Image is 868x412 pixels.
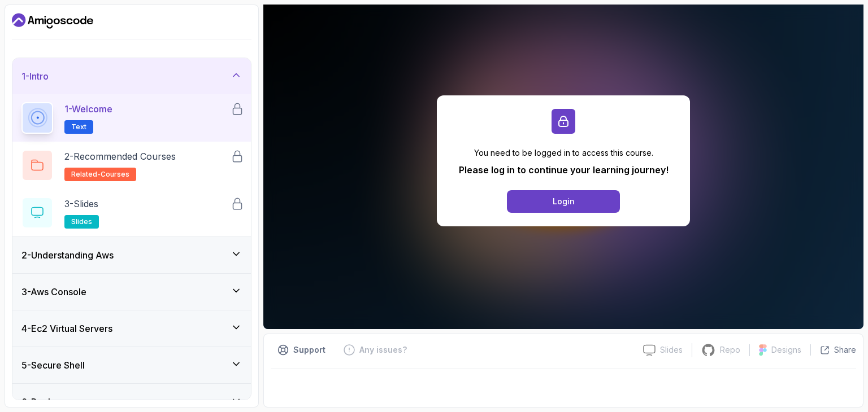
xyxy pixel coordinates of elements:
[71,217,92,226] span: slides
[553,196,575,207] div: Login
[459,147,669,159] p: You need to be logged in to access this course.
[21,322,112,335] h3: 4 - Ec2 Virtual Servers
[459,163,669,177] p: Please log in to continue your learning journey!
[12,310,251,347] button: 4-Ec2 Virtual Servers
[660,344,683,356] p: Slides
[21,358,85,372] h3: 5 - Secure Shell
[12,237,251,273] button: 2-Understanding Aws
[64,197,98,211] p: 3 - Slides
[21,248,114,262] h3: 2 - Understanding Aws
[21,150,242,181] button: 2-Recommended Coursesrelated-courses
[71,122,86,132] span: Text
[21,395,62,409] h3: 6 - Docker
[12,347,251,383] button: 5-Secure Shell
[12,12,93,30] a: Dashboard
[810,344,856,356] button: Share
[507,190,620,213] button: Login
[21,102,242,134] button: 1-WelcomeText
[293,344,325,356] p: Support
[71,170,129,179] span: related-courses
[12,58,251,94] button: 1-Intro
[21,197,242,229] button: 3-Slidesslides
[21,69,49,83] h3: 1 - Intro
[64,102,112,116] p: 1 - Welcome
[64,150,176,163] p: 2 - Recommended Courses
[12,274,251,310] button: 3-Aws Console
[271,341,332,359] button: Support button
[21,285,86,299] h3: 3 - Aws Console
[720,344,740,356] p: Repo
[834,344,856,356] p: Share
[359,344,407,356] p: Any issues?
[771,344,801,356] p: Designs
